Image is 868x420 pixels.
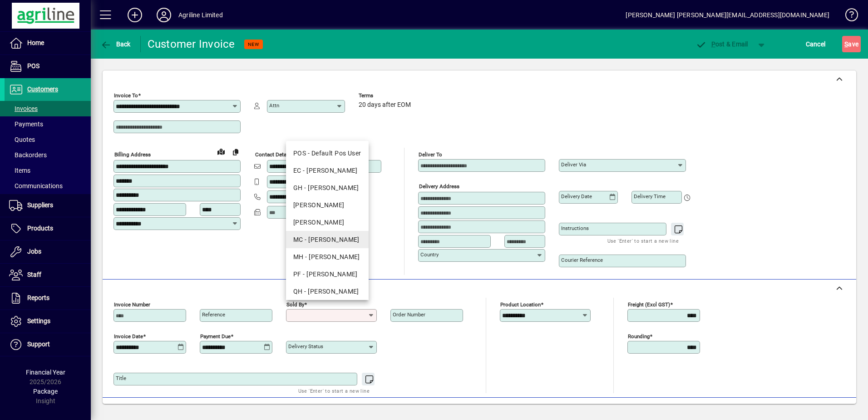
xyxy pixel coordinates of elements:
a: Reports [5,287,91,310]
span: Home [27,39,44,46]
div: [PERSON_NAME] [293,200,361,210]
div: [PERSON_NAME] [293,218,361,227]
a: Products [5,217,91,240]
span: Quotes [9,136,35,143]
mat-label: Deliver via [561,161,586,168]
mat-label: Reference [202,311,225,318]
span: Product [794,403,831,418]
span: Support [27,340,50,348]
div: MH - [PERSON_NAME] [293,252,361,262]
mat-option: POS - Default Pos User [286,145,369,162]
mat-label: Attn [269,102,279,109]
div: POS - Default Pos User [293,149,361,158]
mat-option: JH - James Hamlin [286,196,369,214]
div: QH - [PERSON_NAME] [293,287,361,296]
div: EC - [PERSON_NAME] [293,166,361,175]
button: Product History [541,402,594,419]
mat-label: Rounding [628,333,650,340]
span: S [844,40,848,48]
mat-option: EC - Ethan Crawford [286,162,369,179]
div: GH - [PERSON_NAME] [293,183,361,193]
a: Staff [5,264,91,286]
mat-option: JC - Jonathan Cashmore [286,214,369,231]
span: Product History [544,403,591,418]
div: Agriline Limited [178,8,223,22]
mat-label: Courier Reference [561,257,603,263]
mat-label: Country [420,251,439,258]
mat-label: Product location [500,301,541,308]
mat-label: Payment due [200,333,231,340]
span: Terms [359,93,413,99]
span: Invoices [9,105,38,112]
mat-option: QH - Queenie Hobson [286,283,369,300]
a: Knowledge Base [838,2,857,31]
span: Back [100,40,131,48]
mat-label: Invoice date [114,333,143,340]
mat-label: Title [116,375,126,381]
button: Cancel [804,36,828,52]
a: Items [5,163,91,178]
span: Package [33,388,58,395]
div: Customer Invoice [148,37,235,51]
a: Support [5,333,91,356]
app-page-header-button: Back [91,36,141,52]
div: MC - [PERSON_NAME] [293,235,361,245]
a: View on map [214,144,228,159]
div: [PERSON_NAME] [PERSON_NAME][EMAIL_ADDRESS][DOMAIN_NAME] [626,8,829,22]
mat-option: PF - Paul Forrest [286,265,369,283]
a: Invoices [5,101,91,116]
button: Product [790,402,836,419]
button: Profile [149,7,178,23]
span: Cancel [806,37,826,51]
mat-label: Order number [393,311,425,318]
mat-label: Delivery date [561,193,592,200]
mat-label: Instructions [561,225,589,231]
a: Settings [5,310,91,333]
a: Quotes [5,132,91,147]
mat-label: Deliver To [419,151,442,158]
mat-label: Invoice number [114,301,150,308]
mat-option: MH - Michael Hamlin [286,248,369,265]
a: Home [5,32,91,55]
a: Suppliers [5,194,91,217]
span: Financial Year [26,369,65,376]
span: ave [844,37,858,51]
span: 20 days after EOM [359,101,411,109]
button: Post & Email [691,36,753,52]
span: Reports [27,294,49,301]
mat-label: Delivery status [288,343,323,350]
mat-label: Delivery time [634,193,666,200]
span: POS [27,62,39,70]
a: Communications [5,178,91,194]
span: Customers [27,85,58,93]
a: Jobs [5,240,91,263]
span: NEW [248,41,259,47]
mat-label: Sold by [286,301,304,308]
a: Backorders [5,147,91,163]
button: Copy to Delivery address [228,145,243,159]
span: Backorders [9,151,47,159]
button: Add [120,7,149,23]
mat-label: Invoice To [114,92,138,99]
mat-option: MC - Matt Cobb [286,231,369,248]
mat-hint: Use 'Enter' to start a new line [298,385,370,396]
a: Payments [5,116,91,132]
mat-label: Freight (excl GST) [628,301,670,308]
span: Suppliers [27,201,53,209]
span: Settings [27,317,50,325]
span: Items [9,167,30,174]
span: Payments [9,120,43,128]
span: Jobs [27,248,41,255]
span: Communications [9,182,63,190]
mat-hint: Use 'Enter' to start a new line [607,235,679,246]
a: POS [5,55,91,78]
button: Save [842,36,861,52]
mat-option: GH - Gerry Hamlin [286,179,369,196]
button: Back [98,36,133,52]
span: Products [27,225,53,232]
span: ost & Email [695,40,748,48]
span: P [711,40,715,48]
span: Staff [27,271,41,278]
div: PF - [PERSON_NAME] [293,270,361,279]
